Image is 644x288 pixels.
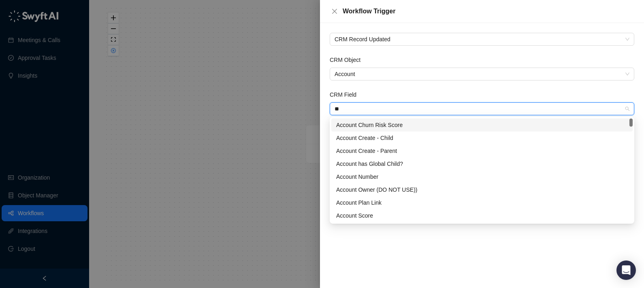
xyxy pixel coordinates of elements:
div: Workflow Trigger [343,6,634,16]
div: Account Churn Risk Score [331,119,633,131]
div: Account Create - Parent [336,146,628,155]
div: Account has Global Child? [331,157,633,170]
div: Account Create - Parent [331,144,633,157]
div: Account Plan Link [336,198,628,207]
span: Account [335,68,629,80]
label: CRM Field [330,90,362,99]
button: Close [330,6,339,16]
div: Account Score [331,209,633,222]
div: Account Plan Link [331,196,633,209]
div: Account has Global Child? [336,159,628,168]
span: close [331,8,338,15]
div: Account Owner (DO NOT USE)) [336,185,628,194]
div: Account Score [336,211,628,220]
div: Open Intercom Messenger [616,260,636,280]
div: Account Create - Child [331,131,633,144]
span: CRM Record Updated [335,33,629,45]
label: CRM Object [330,55,366,64]
div: Account Number [331,170,633,183]
input: CRM Field [335,103,625,115]
div: Account Create - Child [336,133,628,142]
div: Account Number [336,172,628,181]
div: Account Owner (DO NOT USE)) [331,183,633,196]
div: Account Churn Risk Score [336,121,628,129]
